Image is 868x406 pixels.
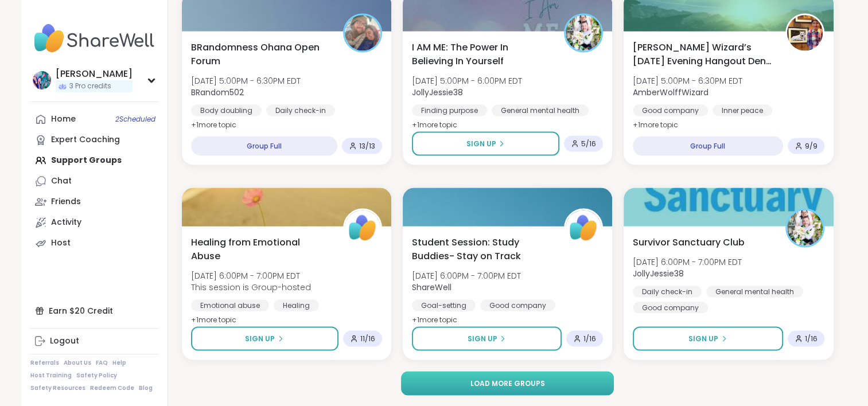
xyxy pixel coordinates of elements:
[467,333,497,343] span: Sign Up
[566,15,601,50] img: JollyJessie38
[633,286,702,297] div: Daily check-in
[50,335,79,347] div: Logout
[412,299,476,311] div: Goal-setting
[805,334,818,343] span: 1 / 16
[633,267,684,279] b: JollyJessie38
[30,384,85,392] a: Safety Resources
[30,171,158,192] a: Chat
[69,81,111,91] span: 3 Pro credits
[480,299,555,311] div: Good company
[51,217,81,228] div: Activity
[633,256,742,267] span: [DATE] 6:00PM - 7:00PM EDT
[581,139,596,148] span: 5 / 16
[566,210,601,245] img: ShareWell
[359,141,375,150] span: 13 / 13
[470,378,544,388] span: Load more groups
[191,235,330,263] span: Healing from Emotional Abuse
[30,300,158,321] div: Earn $20 Credit
[56,68,133,80] div: [PERSON_NAME]
[688,333,718,343] span: Sign Up
[412,281,451,292] b: ShareWell
[51,237,71,249] div: Host
[30,359,59,367] a: Referrals
[30,18,158,58] img: ShareWell Nav Logo
[51,134,120,146] div: Expert Coaching
[191,75,301,86] span: [DATE] 5:00PM - 6:30PM EDT
[191,104,262,116] div: Body doubling
[139,384,153,392] a: Blog
[492,104,589,116] div: General mental health
[713,104,772,116] div: Inner peace
[633,302,708,313] div: Good company
[412,104,487,116] div: Finding purpose
[191,86,244,97] b: BRandom502
[633,136,783,155] div: Group Full
[33,71,51,89] img: hollyjanicki
[787,210,823,245] img: JollyJessie38
[633,75,742,86] span: [DATE] 5:00PM - 6:30PM EDT
[30,192,158,212] a: Friends
[191,270,311,281] span: [DATE] 6:00PM - 7:00PM EDT
[633,235,745,249] span: Survivor Sanctuary Club
[266,104,335,116] div: Daily check-in
[30,233,158,253] a: Host
[412,40,551,68] span: I AM ME: The Power In Believing In Yourself
[115,115,155,124] span: 2 Scheduled
[805,141,818,150] span: 9 / 9
[633,40,772,68] span: [PERSON_NAME] Wizard’s [DATE] Evening Hangout Den 🐺🪄
[30,109,158,130] a: Home2Scheduled
[633,86,709,97] b: AmberWolffWizard
[274,299,319,311] div: Healing
[706,286,803,297] div: General mental health
[30,372,72,380] a: Host Training
[76,372,117,380] a: Safety Policy
[30,331,158,352] a: Logout
[191,299,269,311] div: Emotional abuse
[412,75,522,86] span: [DATE] 5:00PM - 6:00PM EDT
[191,136,337,155] div: Group Full
[51,114,76,125] div: Home
[466,138,496,149] span: Sign Up
[112,359,126,367] a: Help
[787,15,823,50] img: AmberWolffWizard
[401,371,614,395] button: Load more groups
[412,235,551,263] span: Student Session: Study Buddies- Stay on Track
[360,334,375,343] span: 11 / 16
[633,104,708,116] div: Good company
[90,384,134,392] a: Redeem Code
[64,359,91,367] a: About Us
[30,212,158,233] a: Activity
[51,175,72,187] div: Chat
[345,210,380,245] img: ShareWell
[345,15,380,50] img: BRandom502
[191,281,311,292] span: This session is Group-hosted
[583,334,596,343] span: 1 / 16
[412,270,521,281] span: [DATE] 6:00PM - 7:00PM EDT
[633,326,783,350] button: Sign Up
[412,326,562,350] button: Sign Up
[191,40,330,68] span: BRandomness Ohana Open Forum
[412,86,463,97] b: JollyJessie38
[30,130,158,150] a: Expert Coaching
[245,333,275,343] span: Sign Up
[412,131,559,155] button: Sign Up
[191,326,338,350] button: Sign Up
[51,196,81,208] div: Friends
[96,359,108,367] a: FAQ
